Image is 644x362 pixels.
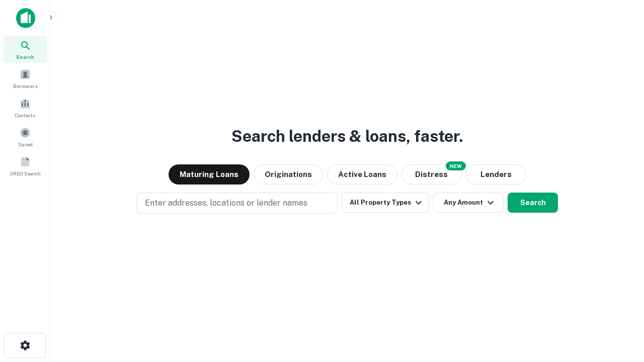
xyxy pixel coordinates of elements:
[594,282,644,330] iframe: Chat Widget
[3,152,47,179] a: SREO Search
[3,65,47,92] a: Borrowers
[327,164,397,185] button: Active Loans
[342,193,429,213] button: All Property Types
[508,193,558,213] button: Search
[401,164,462,185] button: Search distressed loans with lien and other non-mortgage details.
[3,94,47,121] a: Contacts
[136,193,338,214] button: Enter addresses, locations or lender names
[3,123,47,150] a: Saved
[16,53,34,61] span: Search
[145,197,307,209] p: Enter addresses, locations or lender names
[466,164,526,185] button: Lenders
[10,169,41,177] span: SREO Search
[231,124,463,148] h3: Search lenders & loans, faster.
[254,164,323,185] button: Originations
[18,140,33,148] span: Saved
[15,111,35,119] span: Contacts
[169,164,250,185] button: Maturing Loans
[13,82,37,90] span: Borrowers
[16,8,35,28] img: capitalize-icon.png
[3,36,47,63] a: Search
[433,193,504,213] button: Any Amount
[446,161,466,170] div: NEW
